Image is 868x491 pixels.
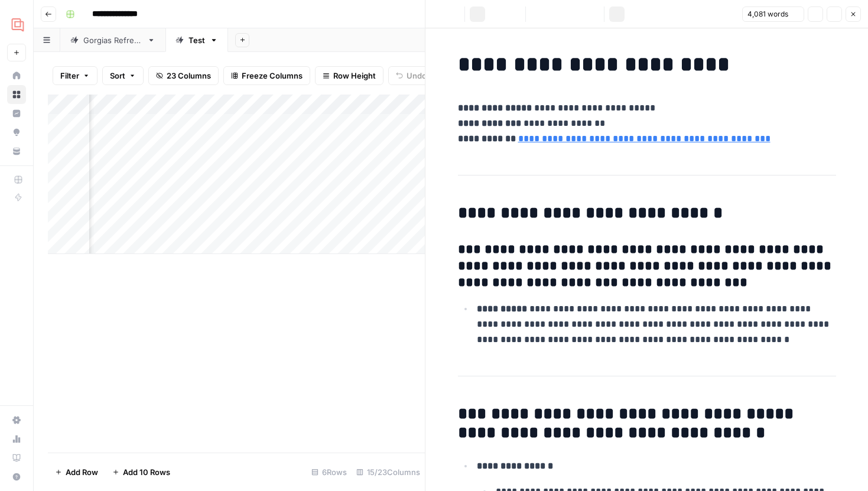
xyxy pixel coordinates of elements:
button: Help + Support [7,467,26,486]
button: Add 10 Rows [105,463,177,482]
a: Learning Hub [7,448,26,467]
button: Undo [388,66,434,85]
div: Gorgias Refresh [83,34,142,46]
a: Your Data [7,142,26,161]
button: Sort [102,66,144,85]
span: Add Row [66,466,98,478]
a: Usage [7,430,26,448]
a: Test [165,28,228,52]
button: Workspace: Gorgias [7,9,26,39]
span: 23 Columns [167,70,211,82]
span: Add 10 Rows [123,466,170,478]
div: 6 Rows [307,463,352,482]
button: Row Height [315,66,383,85]
a: Home [7,66,26,85]
a: Opportunities [7,123,26,142]
span: Row Height [333,70,376,82]
a: Insights [7,104,26,123]
span: Undo [407,70,427,82]
span: 4,081 words [747,9,788,19]
button: Filter [53,66,97,85]
button: Freeze Columns [223,66,310,85]
span: Filter [60,70,79,82]
a: Browse [7,85,26,104]
button: 23 Columns [148,66,219,85]
img: Gorgias Logo [7,14,28,35]
div: 15/23 Columns [352,463,425,482]
button: Add Row [48,463,105,482]
span: Freeze Columns [242,70,303,82]
a: Settings [7,411,26,430]
button: 4,081 words [742,6,804,22]
a: Gorgias Refresh [60,28,165,52]
div: Test [188,34,205,46]
span: Sort [110,70,125,82]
